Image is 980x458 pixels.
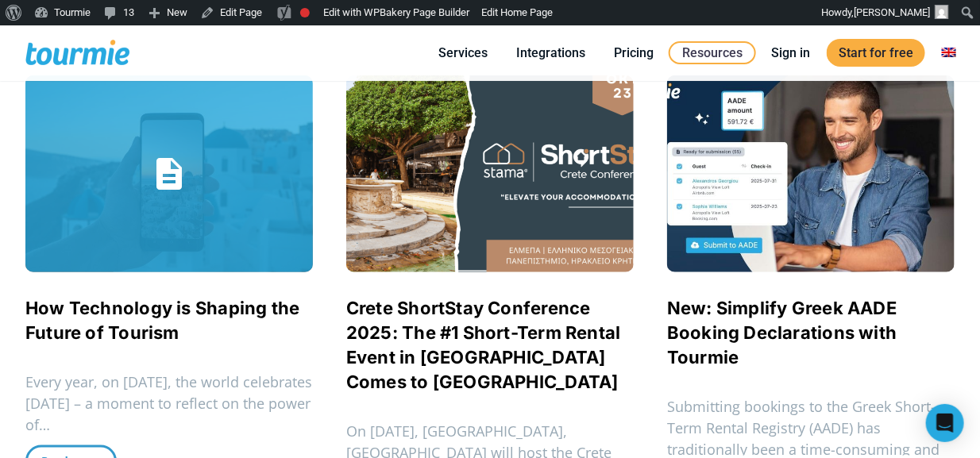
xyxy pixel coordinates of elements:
a: Resources [669,41,756,64]
div: Needs improvement [300,8,310,17]
a: Switch to [930,43,968,63]
a: Start for free [827,39,925,67]
a: Integrations [504,43,597,63]
p: Every year, on [DATE], the world celebrates [DATE] – a moment to reflect on the power of… [25,371,313,436]
a: Crete ShortStay Conference 2025: The #1 Short-Term Rental Event in [GEOGRAPHIC_DATA] Comes to [GE... [346,298,621,392]
a: Pricing [602,43,666,63]
a: Services [426,43,500,63]
div: Open Intercom Messenger [926,404,964,442]
a: How Technology is Shaping the Future of Tourism [25,298,299,343]
a: New: Simplify Greek AADE Booking Declarations with Tourmie [667,298,897,368]
span: [PERSON_NAME] [854,6,930,18]
a: Sign in [759,43,822,63]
